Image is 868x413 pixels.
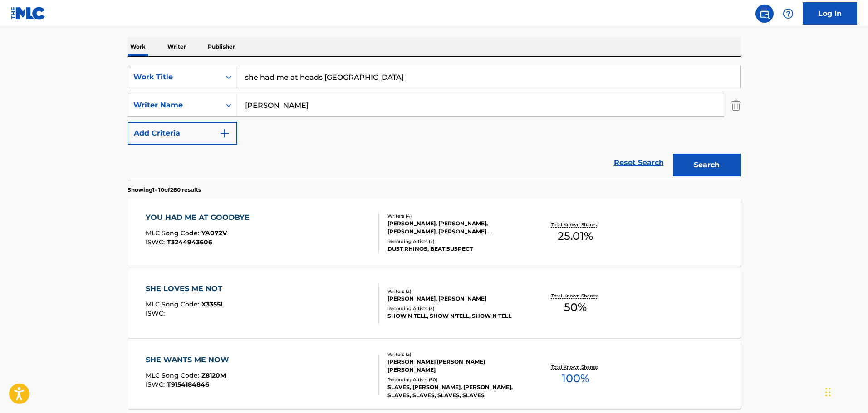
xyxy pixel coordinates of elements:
span: X3355L [201,300,224,308]
img: help [783,8,794,19]
a: Reset Search [609,153,668,173]
div: Writer Name [133,100,215,111]
a: Public Search [755,5,774,23]
img: MLC Logo [11,7,46,20]
img: 9d2ae6d4665cec9f34b9.svg [219,128,230,139]
div: YOU HAD ME AT GOODBYE [146,212,254,223]
div: Writers ( 2 ) [387,288,525,295]
p: Showing 1 - 10 of 260 results [128,186,201,194]
span: MLC Song Code : [146,229,201,237]
div: Writers ( 4 ) [387,213,525,219]
span: ISWC : [146,238,167,246]
button: Search [673,154,741,176]
span: MLC Song Code : [146,371,201,379]
div: DUST RHINOS, BEAT SUSPECT [387,245,525,253]
div: [PERSON_NAME], [PERSON_NAME], [PERSON_NAME], [PERSON_NAME] [PERSON_NAME] NITE [387,219,525,236]
div: Help [779,5,797,23]
iframe: Chat Widget [823,369,868,413]
form: Search Form [128,66,741,181]
div: Recording Artists ( 50 ) [387,376,525,383]
span: 25.01 % [558,228,593,244]
p: Writer [165,37,189,56]
span: 100 % [562,370,589,387]
a: SHE LOVES ME NOTMLC Song Code:X3355LISWC:Writers (2)[PERSON_NAME], [PERSON_NAME]Recording Artists... [128,270,741,338]
a: SHE WANTS ME NOWMLC Song Code:Z8120MISWC:T9154184846Writers (2)[PERSON_NAME] [PERSON_NAME] [PERSO... [128,341,741,409]
div: SLAVES, [PERSON_NAME], [PERSON_NAME], SLAVES, SLAVES, SLAVES, SLAVES [387,383,525,399]
div: Recording Artists ( 2 ) [387,238,525,245]
p: Total Known Shares: [551,292,600,299]
span: ISWC : [146,380,167,389]
span: ISWC : [146,309,167,317]
div: Work Title [133,72,215,83]
div: SHE WANTS ME NOW [146,355,234,365]
img: Delete Criterion [731,94,741,117]
div: SHE LOVES ME NOT [146,283,227,294]
span: MLC Song Code : [146,300,201,308]
img: search [759,8,770,19]
span: Z8120M [201,371,226,379]
span: 50 % [564,299,587,316]
div: Writers ( 2 ) [387,351,525,358]
span: T3244943606 [167,238,212,246]
span: YA072V [201,229,227,237]
div: Drag [825,379,831,406]
p: Publisher [205,37,238,56]
p: Work [128,37,148,56]
a: Log In [803,2,857,25]
a: YOU HAD ME AT GOODBYEMLC Song Code:YA072VISWC:T3244943606Writers (4)[PERSON_NAME], [PERSON_NAME],... [128,199,741,267]
div: [PERSON_NAME] [PERSON_NAME] [PERSON_NAME] [387,358,525,374]
div: Recording Artists ( 3 ) [387,305,525,312]
button: Add Criteria [128,122,237,145]
span: T9154184846 [167,380,209,389]
p: Total Known Shares: [551,364,600,370]
p: Total Known Shares: [551,221,600,228]
div: SHOW N TELL, SHOW N'TELL, SHOW N TELL [387,312,525,320]
div: [PERSON_NAME], [PERSON_NAME] [387,295,525,303]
